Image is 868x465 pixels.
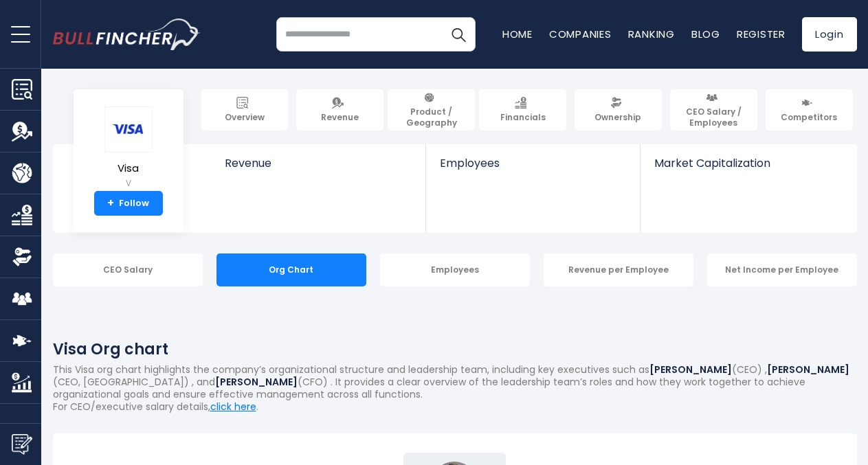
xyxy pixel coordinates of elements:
span: Employees [440,157,626,170]
p: This Visa org chart highlights the company’s organizational structure and leadership team, includ... [53,363,857,401]
span: Visa [104,163,153,174]
a: Ownership [575,89,662,131]
span: Ownership [594,112,641,123]
a: Financials [479,89,566,131]
a: Go to homepage [53,19,201,50]
p: For CEO/executive salary details, . [53,400,857,413]
a: Home [502,27,533,41]
img: Ownership [12,247,32,267]
b: [PERSON_NAME] [649,363,732,376]
span: CEO Salary / Employees [676,106,751,128]
a: Companies [549,27,612,41]
div: Employees [380,253,530,286]
span: Competitors [781,112,837,123]
small: V [104,177,153,190]
button: Search [441,17,476,52]
div: Net Income per Employee [707,253,857,286]
a: CEO Salary / Employees [670,89,757,131]
span: Overview [225,112,265,123]
strong: + [107,197,114,209]
a: Login [802,17,857,52]
b: [PERSON_NAME] [767,363,849,376]
span: Market Capitalization [654,157,841,170]
a: Ranking [628,27,675,41]
div: CEO Salary [53,253,203,286]
div: Org Chart [216,253,366,286]
a: Revenue [211,144,426,193]
span: Revenue [321,112,359,123]
a: Visa V [104,106,153,192]
a: Market Capitalization [641,144,855,193]
a: Overview [201,89,289,131]
h1: Visa Org chart [53,338,857,361]
a: Product / Geography [388,89,475,131]
div: Revenue per Employee [544,253,693,286]
a: click here [210,400,256,413]
a: Revenue [296,89,383,131]
img: bullfincher logo [53,19,201,50]
a: Register [737,27,786,41]
a: Competitors [766,89,853,131]
a: Blog [691,27,720,41]
a: Employees [426,144,640,193]
a: +Follow [94,191,163,216]
span: Product / Geography [394,106,469,128]
span: Revenue [225,157,412,170]
b: [PERSON_NAME] [215,375,298,389]
span: Financials [500,112,546,123]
